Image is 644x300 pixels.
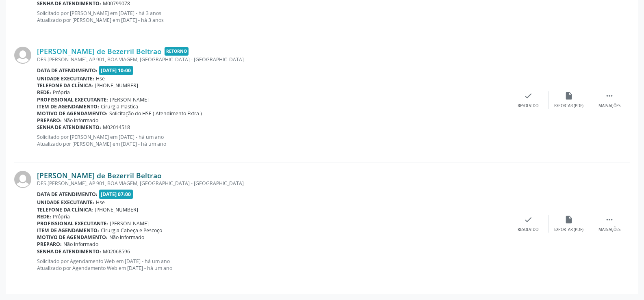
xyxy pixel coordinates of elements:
[165,47,189,56] span: Retorno
[37,206,93,213] b: Telefone da clínica:
[598,227,620,233] div: Mais ações
[37,117,62,124] b: Preparo:
[37,191,98,198] b: Data de atendimento:
[95,82,138,89] span: [PHONE_NUMBER]
[53,213,70,220] span: Própria
[101,103,138,110] span: Cirurgia Plastica
[37,199,94,206] b: Unidade executante:
[37,171,162,180] a: [PERSON_NAME] de Bezerril Beltrao
[37,47,162,56] a: [PERSON_NAME] de Bezerril Beltrao
[554,103,583,109] div: Exportar (PDF)
[63,117,98,124] span: Não informado
[99,66,133,75] span: [DATE] 10:00
[37,67,98,74] b: Data de atendimento:
[37,180,508,187] div: DES.[PERSON_NAME], AP 901, BOA VIAGEM, [GEOGRAPHIC_DATA] - [GEOGRAPHIC_DATA]
[53,89,70,96] span: Própria
[96,75,105,82] span: Hse
[96,199,105,206] span: Hse
[109,234,144,241] span: Não informado
[37,56,508,63] div: DES.[PERSON_NAME], AP 901, BOA VIAGEM, [GEOGRAPHIC_DATA] - [GEOGRAPHIC_DATA]
[110,220,149,227] span: [PERSON_NAME]
[37,213,51,220] b: Rede:
[14,171,31,188] img: img
[37,241,62,248] b: Preparo:
[37,227,99,234] b: Item de agendamento:
[37,89,51,96] b: Rede:
[564,215,573,224] i: insert_drive_file
[37,103,99,110] b: Item de agendamento:
[99,190,133,199] span: [DATE] 07:00
[101,227,162,234] span: Cirurgia Cabeça e Pescoço
[37,248,101,255] b: Senha de atendimento:
[37,75,94,82] b: Unidade executante:
[37,234,108,241] b: Motivo de agendamento:
[37,110,108,117] b: Motivo de agendamento:
[605,215,614,224] i: 
[564,91,573,100] i: insert_drive_file
[37,124,101,131] b: Senha de atendimento:
[109,110,202,117] span: Solicitação do HSE ( Atendimento Extra )
[524,91,533,100] i: check
[110,96,149,103] span: [PERSON_NAME]
[518,227,538,233] div: Resolvido
[63,241,98,248] span: Não informado
[37,220,108,227] b: Profissional executante:
[14,47,31,64] img: img
[37,82,93,89] b: Telefone da clínica:
[37,10,508,24] p: Solicitado por [PERSON_NAME] em [DATE] - há 3 anos Atualizado por [PERSON_NAME] em [DATE] - há 3 ...
[37,258,508,272] p: Solicitado por Agendamento Web em [DATE] - há um ano Atualizado por Agendamento Web em [DATE] - h...
[605,91,614,100] i: 
[103,124,130,131] span: M02014518
[524,215,533,224] i: check
[37,134,508,147] p: Solicitado por [PERSON_NAME] em [DATE] - há um ano Atualizado por [PERSON_NAME] em [DATE] - há um...
[598,103,620,109] div: Mais ações
[518,103,538,109] div: Resolvido
[37,96,108,103] b: Profissional executante:
[554,227,583,233] div: Exportar (PDF)
[103,248,130,255] span: M02068596
[95,206,138,213] span: [PHONE_NUMBER]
